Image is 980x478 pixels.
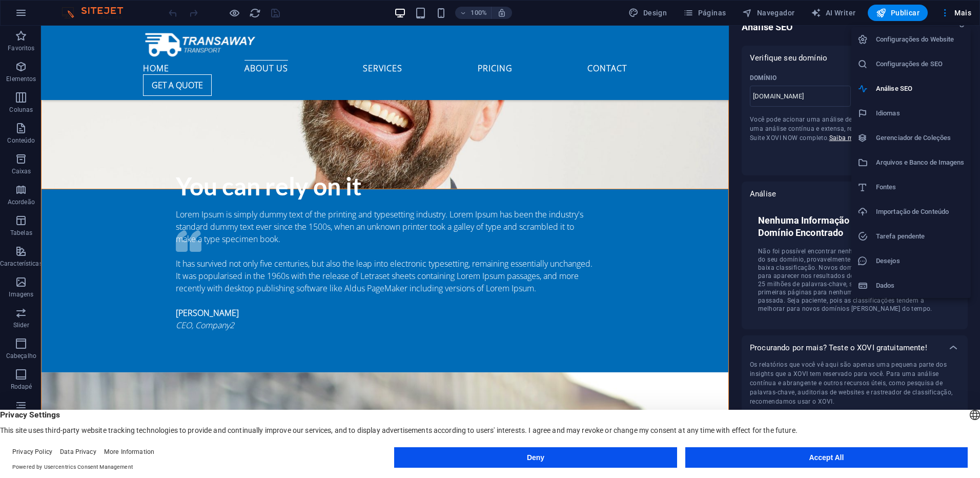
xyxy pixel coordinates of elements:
[876,230,965,243] h6: Tarefa pendente
[876,156,965,169] h6: Arquivos e Banco de Imagens
[876,255,965,267] h6: Desejos
[876,83,965,95] h6: Análise SEO
[876,206,965,218] h6: Importação de Conteúdo
[876,107,965,120] h6: Idiomas
[876,280,965,292] h6: Dados
[876,132,965,144] h6: Gerenciador de Coleções
[876,58,965,70] h6: Configurações de SEO
[876,181,965,193] h6: Fontes
[876,33,965,46] h6: Configurações do Website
